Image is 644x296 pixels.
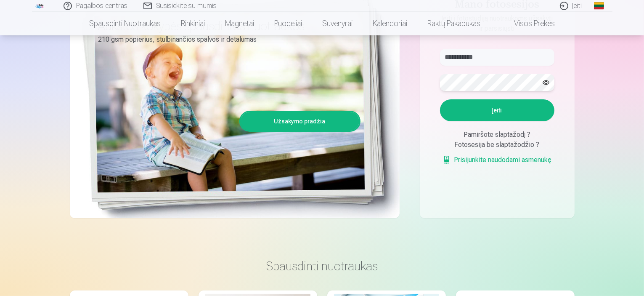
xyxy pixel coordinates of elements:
a: Suvenyrai [312,12,363,35]
a: Magnetai [215,12,264,35]
div: Fotosesija be slaptažodžio ? [440,140,554,150]
h3: Spausdinti nuotraukas [77,259,568,274]
a: Prisijunkite naudodami asmenukę [443,155,552,165]
a: Raktų pakabukas [417,12,490,35]
a: Užsakymo pradžia [241,112,359,131]
a: Kalendoriai [363,12,417,35]
a: Visos prekės [490,12,565,35]
a: Rinkiniai [171,12,215,35]
a: Puodeliai [264,12,312,35]
div: Pamiršote slaptažodį ? [440,130,554,140]
button: Įeiti [440,99,554,121]
a: Spausdinti nuotraukas [79,12,171,35]
p: 210 gsm popierius, stulbinančios spalvos ir detalumas [98,34,354,45]
img: /fa2 [35,3,45,8]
